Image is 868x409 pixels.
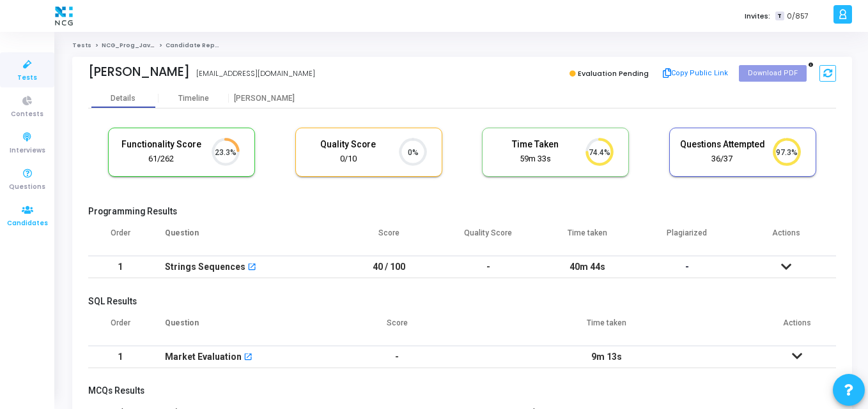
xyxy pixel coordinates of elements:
[339,256,439,278] td: 40 / 100
[438,256,538,278] td: -
[538,256,638,278] td: 40m 44s
[88,256,152,278] td: 1
[679,153,765,165] div: 36/37
[196,68,315,79] div: [EMAIL_ADDRESS][DOMAIN_NAME]
[739,65,807,82] button: Download PDF
[659,64,732,83] button: Copy Public Link
[118,139,204,150] h5: Functionality Score
[10,145,45,156] span: Interviews
[88,346,152,368] td: 1
[455,310,758,346] th: Time taken
[165,257,245,278] div: Strings Sequences
[339,310,455,346] th: Score
[737,220,837,256] th: Actions
[244,353,252,362] mat-icon: open_in_new
[775,11,784,21] span: T
[339,346,455,368] td: -
[152,310,339,346] th: Question
[7,218,48,229] span: Candidates
[757,310,836,346] th: Actions
[72,41,852,50] nav: breadcrumb
[11,109,43,120] span: Contests
[9,182,45,193] span: Questions
[111,94,136,103] div: Details
[538,220,638,256] th: Time taken
[152,220,339,256] th: Question
[578,68,649,78] span: Evaluation Pending
[685,262,689,272] span: -
[306,153,391,165] div: 0/10
[88,385,836,396] h5: MCQs Results
[306,139,391,150] h5: Quality Score
[88,64,190,79] div: [PERSON_NAME]
[52,3,76,29] img: logo
[88,206,836,217] h5: Programming Results
[88,296,836,307] h5: SQL Results
[88,220,152,256] th: Order
[637,220,737,256] th: Plagiarized
[165,346,242,368] div: Market Evaluation
[178,94,209,103] div: Timeline
[492,139,578,150] h5: Time Taken
[787,11,809,22] span: 0/857
[492,153,578,165] div: 59m 33s
[102,41,202,49] a: NCG_Prog_JavaFS_2025_Test
[339,220,439,256] th: Score
[72,41,91,49] a: Tests
[118,153,204,165] div: 61/262
[438,220,538,256] th: Quality Score
[745,11,770,22] label: Invites:
[679,139,765,150] h5: Questions Attempted
[229,94,299,103] div: [PERSON_NAME]
[17,73,37,84] span: Tests
[166,41,224,49] span: Candidate Report
[247,264,256,272] mat-icon: open_in_new
[88,310,152,346] th: Order
[455,346,758,368] td: 9m 13s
